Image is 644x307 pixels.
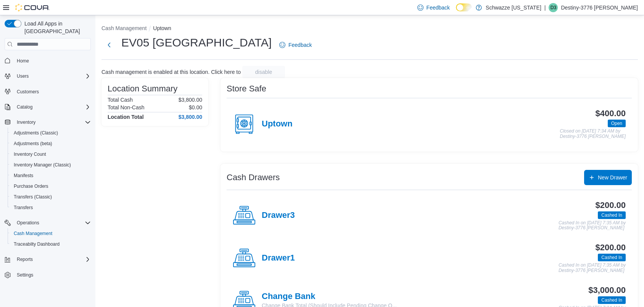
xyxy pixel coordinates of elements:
[608,120,626,127] span: Open
[17,58,29,64] span: Home
[8,138,94,149] button: Adjustments (beta)
[11,128,91,138] span: Adjustments (Classic)
[11,160,74,169] a: Inventory Manager (Classic)
[456,3,472,11] input: Dark Mode
[11,192,91,201] span: Transfers (Classic)
[288,41,312,49] span: Feedback
[14,102,91,112] span: Catalog
[14,56,32,66] a: Home
[14,173,33,179] span: Manifests
[17,272,33,278] span: Settings
[14,218,42,227] button: Operations
[101,37,117,53] button: Next
[2,71,94,82] button: Users
[14,102,35,112] button: Catalog
[8,170,94,181] button: Manifests
[2,86,94,97] button: Customers
[2,254,94,265] button: Reports
[14,56,91,65] span: Home
[11,139,91,148] span: Adjustments (beta)
[14,241,60,247] span: Traceabilty Dashboard
[108,84,177,93] h3: Location Summary
[11,182,91,191] span: Purchase Orders
[11,229,55,238] a: Cash Management
[559,221,626,231] p: Cashed In on [DATE] 7:35 AM by Destiny-3776 [PERSON_NAME]
[5,52,91,300] nav: Complex example
[14,270,36,280] a: Settings
[14,72,91,81] span: Users
[276,37,315,53] a: Feedback
[14,218,91,227] span: Operations
[598,211,626,219] span: Cashed In
[11,240,63,249] a: Traceabilty Dashboard
[262,253,295,263] h4: Drawer1
[179,97,202,103] p: $3,800.00
[2,269,94,280] button: Settings
[121,35,272,50] h1: EV05 [GEOGRAPHIC_DATA]
[2,55,94,66] button: Home
[21,20,91,35] span: Load All Apps in [GEOGRAPHIC_DATA]
[11,192,55,201] a: Transfers (Classic)
[588,286,626,295] h3: $3,000.00
[8,228,94,239] button: Cash Management
[11,150,49,159] a: Inventory Count
[11,240,91,249] span: Traceabilty Dashboard
[11,229,91,238] span: Cash Management
[8,239,94,249] button: Traceabilty Dashboard
[11,150,91,159] span: Inventory Count
[14,130,58,136] span: Adjustments (Classic)
[598,254,626,261] span: Cashed In
[14,87,91,96] span: Customers
[179,114,202,120] h4: $3,800.00
[227,84,266,93] h3: Store Safe
[101,24,638,34] nav: An example of EuiBreadcrumbs
[14,255,91,264] span: Reports
[14,118,39,127] button: Inventory
[8,181,94,192] button: Purchase Orders
[2,217,94,228] button: Operations
[2,102,94,112] button: Catalog
[11,182,52,191] a: Purchase Orders
[8,149,94,160] button: Inventory Count
[108,97,133,103] h6: Total Cash
[17,89,39,95] span: Customers
[598,296,626,304] span: Cashed In
[17,220,39,226] span: Operations
[14,118,91,127] span: Inventory
[101,25,147,31] button: Cash Management
[108,104,145,110] h6: Total Non-Cash
[227,173,280,182] h3: Cash Drawers
[17,119,35,125] span: Inventory
[11,139,55,148] a: Adjustments (beta)
[242,66,285,78] button: disable
[427,4,450,11] span: Feedback
[544,3,546,12] p: |
[601,297,622,304] span: Cashed In
[8,192,94,202] button: Transfers (Classic)
[11,171,36,180] a: Manifests
[11,203,36,212] a: Transfers
[262,119,293,129] h4: Uptown
[8,128,94,138] button: Adjustments (Classic)
[551,3,556,12] span: D3
[17,104,32,110] span: Catalog
[262,292,397,302] h4: Change Bank
[14,270,91,280] span: Settings
[14,72,32,81] button: Users
[108,114,144,120] h4: Location Total
[601,254,622,261] span: Cashed In
[560,129,626,139] p: Closed on [DATE] 7:34 AM by Destiny-3776 [PERSON_NAME]
[17,256,33,262] span: Reports
[14,162,71,168] span: Inventory Manager (Classic)
[14,141,52,147] span: Adjustments (beta)
[14,183,48,189] span: Purchase Orders
[11,171,91,180] span: Manifests
[14,255,36,264] button: Reports
[601,212,622,219] span: Cashed In
[596,201,626,210] h3: $200.00
[11,128,61,138] a: Adjustments (Classic)
[14,87,42,96] a: Customers
[189,104,202,110] p: $0.00
[14,151,46,157] span: Inventory Count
